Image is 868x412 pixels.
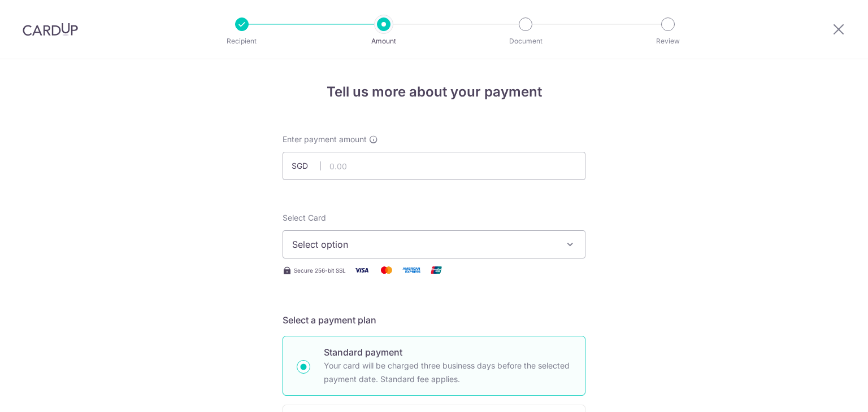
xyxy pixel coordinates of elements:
[283,152,585,180] input: 0.00
[292,160,321,172] span: SGD
[283,82,585,102] h4: Tell us more about your payment
[294,266,346,275] span: Secure 256-bit SSL
[283,213,326,222] span: translation missing: en.payables.payment_networks.credit_card.summary.labels.select_card
[283,134,367,145] span: Enter payment amount
[324,345,571,359] p: Standard payment
[200,36,284,47] p: Recipient
[283,230,585,258] button: Select option
[292,238,555,251] span: Select option
[324,359,571,386] p: Your card will be charged three business days before the selected payment date. Standard fee appl...
[400,263,423,277] img: American Express
[342,36,426,47] p: Amount
[626,36,710,47] p: Review
[283,313,585,327] h5: Select a payment plan
[23,23,78,36] img: CardUp
[375,263,398,277] img: Mastercard
[350,263,373,277] img: Visa
[796,378,857,406] iframe: Opens a widget where you can find more information
[425,263,448,277] img: Union Pay
[484,36,567,47] p: Document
